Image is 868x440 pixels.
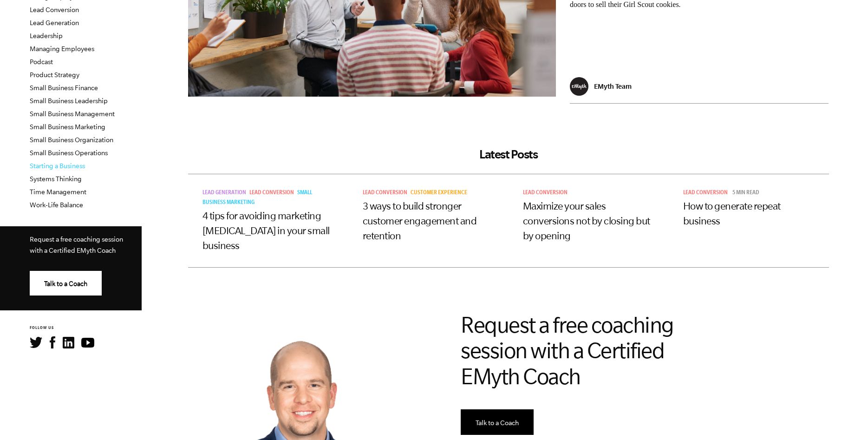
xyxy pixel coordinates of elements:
[411,190,470,197] a: Customer Experience
[30,271,102,296] a: Talk to a Coach
[594,82,632,90] p: EMyth Team
[30,149,108,157] a: Small Business Operations
[30,97,108,105] a: Small Business Leadership
[30,123,105,131] a: Small Business Marketing
[249,190,297,197] a: Lead Conversion
[63,337,74,348] img: LinkedIn
[363,200,477,241] a: 3 ways to build stronger customer engagement and retention
[683,200,781,226] a: How to generate repeat business
[461,312,702,389] h2: Request a free coaching session with a Certified EMyth Coach
[363,190,411,197] a: Lead Conversion
[30,162,85,170] a: Starting a Business
[30,136,113,144] a: Small Business Organization
[202,190,312,206] a: Small Business Marketing
[661,373,868,440] div: Chatwidget
[30,32,63,39] a: Leadership
[523,190,568,197] span: Lead Conversion
[30,201,83,209] a: Work-Life Balance
[81,338,94,348] img: YouTube
[30,325,142,331] h6: FOLLOW US
[461,409,534,435] a: Talk to a Coach
[570,77,588,96] img: EMyth Team - EMyth
[30,188,86,196] a: Time Management
[44,280,87,288] span: Talk to a Coach
[30,337,42,348] img: Twitter
[683,190,731,197] a: Lead Conversion
[30,58,53,66] a: Podcast
[476,419,519,427] span: Talk to a Coach
[30,234,127,256] p: Request a free coaching session with a Certified EMyth Coach
[30,45,94,53] a: Managing Employees
[30,110,115,118] a: Small Business Management
[202,190,249,197] a: Lead Generation
[683,190,728,197] span: Lead Conversion
[661,373,868,440] iframe: Chat Widget
[202,210,330,251] a: 4 tips for avoiding marketing [MEDICAL_DATA] in your small business
[249,190,294,197] span: Lead Conversion
[30,84,98,92] a: Small Business Finance
[30,71,79,79] a: Product Strategy
[363,190,407,197] span: Lead Conversion
[30,175,82,183] a: Systems Thinking
[30,19,79,26] a: Lead Generation
[202,190,246,197] span: Lead Generation
[523,200,650,241] a: Maximize your sales conversions not by closing but by opening
[732,190,759,197] p: 5 min read
[30,6,79,13] a: Lead Conversion
[523,190,571,197] a: Lead Conversion
[50,336,55,348] img: Facebook
[411,190,467,197] span: Customer Experience
[188,147,829,161] h2: Latest Posts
